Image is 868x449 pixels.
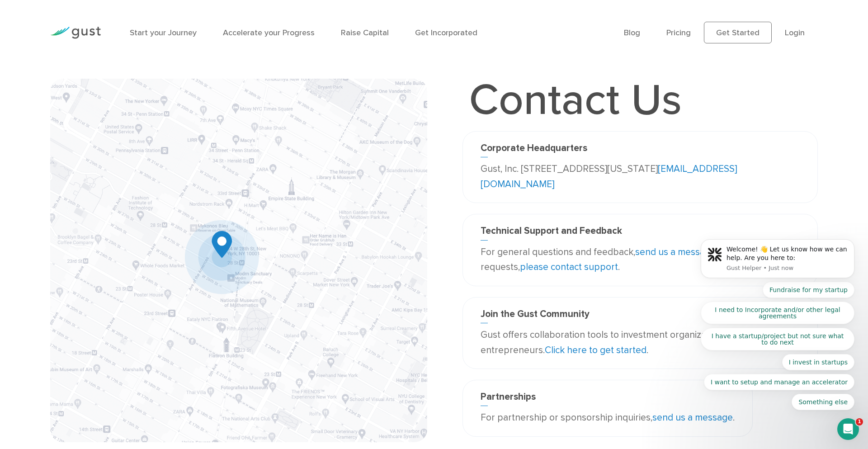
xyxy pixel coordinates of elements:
a: Raise Capital [341,28,389,38]
a: Accelerate your Progress [223,28,315,38]
a: [EMAIL_ADDRESS][DOMAIN_NAME] [481,163,737,190]
h3: Partnerships [481,391,735,406]
a: send us a message [635,246,716,258]
iframe: Intercom notifications message [687,97,868,425]
a: Start your Journey [130,28,197,38]
a: Blog [624,28,640,38]
h3: Corporate Headquarters [481,142,800,157]
img: Gust Logo [50,27,101,39]
a: Get Incorporated [415,28,477,38]
p: Gust offers collaboration tools to investment organizations and entrepreneurs. . [481,327,800,358]
a: Get Started [704,22,772,43]
p: Gust, Inc. [STREET_ADDRESS][US_STATE] [481,161,800,192]
h1: Contact Us [462,79,689,122]
a: Click here to get started [545,345,646,356]
a: Pricing [666,28,691,38]
iframe: Chat Widget [713,351,868,449]
h3: Join the Gust Community [481,308,800,323]
a: please contact support [520,261,618,273]
img: Map [50,79,427,442]
p: For general questions and feedback, . For support requests, . [481,245,800,275]
h3: Technical Support and Feedback [481,225,800,240]
a: Login [785,28,805,38]
a: send us a message [652,412,733,423]
p: For partnership or sponsorship inquiries, . [481,410,735,425]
